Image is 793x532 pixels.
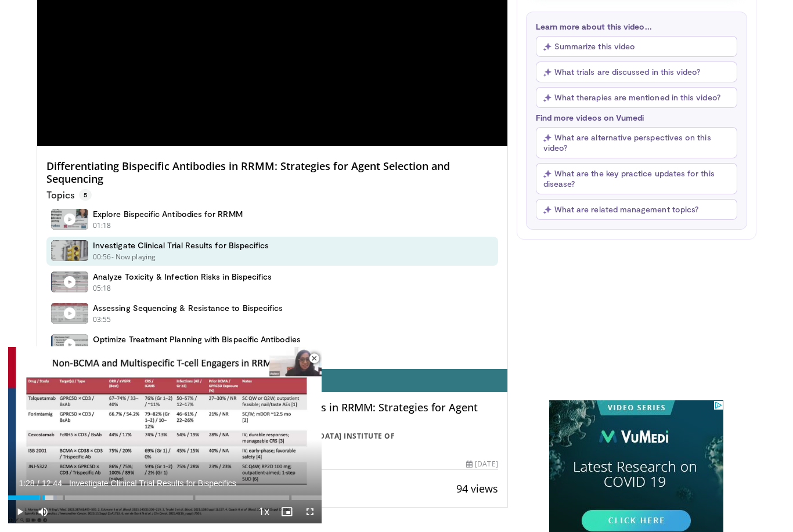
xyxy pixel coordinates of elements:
span: 12:44 [42,479,62,488]
button: Play [8,500,31,523]
h4: Assessing Sequencing & Resistance to Bispecifics [93,303,283,313]
button: Enable picture-in-picture mode [275,500,298,523]
p: Find more videos on Vumedi [536,113,737,122]
p: 01:19 [93,346,111,356]
div: [DATE] [466,459,498,469]
h4: Investigate Clinical Trial Results for Bispecifics [93,240,269,251]
button: What therapies are mentioned in this video? [536,87,737,108]
span: Investigate Clinical Trial Results for Bispecifics [69,478,236,488]
p: 03:55 [93,314,111,325]
button: What trials are discussed in this video? [536,61,737,82]
p: 05:18 [93,283,111,294]
p: - Now playing [111,252,156,262]
p: Learn more about this video... [536,21,737,31]
video-js: Video Player [8,346,322,524]
h4: Explore Bispecific Antibodies for RRMM [93,209,243,219]
span: / [37,479,39,488]
h4: Differentiating Bispecific Antibodies in RRMM: Strategies for Agent Selection and Sequencing [147,401,498,426]
div: By FEATURING [147,431,498,452]
span: 5 [79,189,92,201]
button: Close [302,346,326,371]
span: 94 views [456,482,498,495]
div: Progress Bar [8,495,322,500]
span: 1:28 [19,479,34,488]
button: Playback Rate [252,500,275,523]
h4: Optimize Treatment Planning with Bispecific Antibodies [93,334,301,345]
h4: Analyze Toxicity & Infection Risks in Bispecifics [93,272,272,282]
button: What are alternative perspectives on this video? [536,127,737,158]
p: 01:18 [93,220,111,231]
button: Mute [31,500,55,523]
button: Fullscreen [298,500,322,523]
button: Summarize this video [536,36,737,57]
p: 00:56 [93,252,111,262]
button: What are the key practice updates for this disease? [536,163,737,194]
p: Topics [46,189,92,201]
button: What are related management topics? [536,199,737,220]
iframe: Advertisement [549,248,723,393]
h4: Differentiating Bispecific Antibodies in RRMM: Strategies for Agent Selection and Sequencing [46,160,498,185]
